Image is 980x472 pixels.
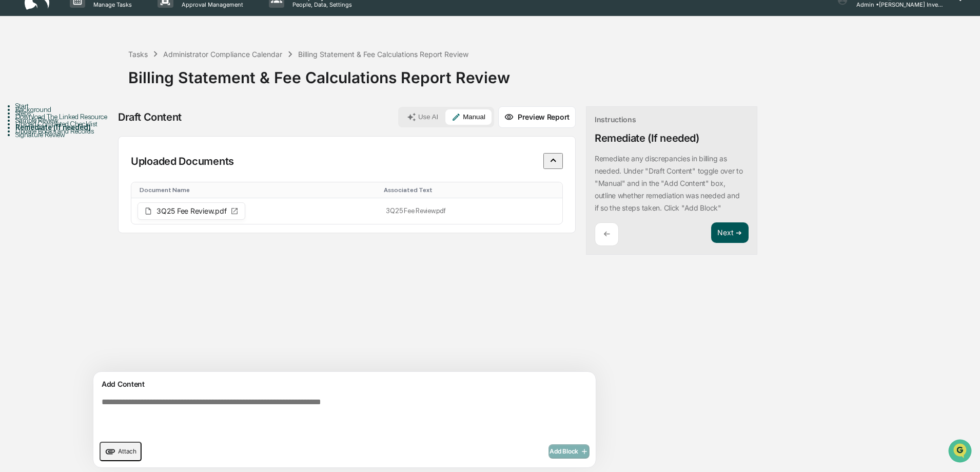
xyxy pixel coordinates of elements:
[6,125,70,144] a: 🖐️Preclearance
[15,120,128,128] div: Upload Completed Checklist
[548,444,590,459] button: Add Block
[102,174,124,182] span: Pylon
[10,130,18,139] div: 🖐️
[401,109,444,125] button: Use AI
[35,89,130,97] div: We're available if you need us!
[21,149,65,159] span: Data Lookup
[15,127,128,135] div: Update Books and Records
[72,174,124,182] a: Powered byPylon
[131,155,234,167] p: Uploaded Documents
[15,105,128,114] div: Background
[711,222,749,243] button: Next ➔
[947,438,975,466] iframe: Open customer support
[128,60,975,87] div: Billing Statement & Fee Calculations Report Review
[595,154,743,212] p: Remediate any discrepancies in billing as needed. Under "Draft Content" toggle over to "Manual" a...
[550,447,589,456] span: Add Block
[10,22,187,38] p: How can we help?
[156,207,226,215] span: 3Q25 Fee Review.pdf
[15,116,128,124] div: Sample Review
[128,50,148,59] div: Tasks
[85,129,127,140] span: Attestations
[140,186,376,194] div: Toggle SortBy
[445,109,492,125] button: Manual
[15,130,128,139] div: Signature Review
[118,111,182,123] div: Draft Content
[100,442,142,461] button: upload document
[74,130,83,139] div: 🗄️
[848,1,944,8] p: Admin • [PERSON_NAME] Investments, LLC
[595,115,636,124] div: Instructions
[6,145,69,163] a: 🔎Data Lookup
[118,447,136,455] span: Attach
[85,1,137,8] p: Manage Tasks
[284,1,357,8] p: People, Data, Settings
[173,1,248,8] p: Approval Management
[174,82,187,94] button: Start new chat
[498,106,576,128] button: Preview Report
[21,129,66,140] span: Preclearance
[298,50,468,59] div: Billing Statement & Fee Calculations Report Review
[15,102,128,110] div: Start
[70,125,131,144] a: 🗄️Attestations
[603,229,610,239] p: ←
[384,186,524,194] div: Toggle SortBy
[163,50,282,59] div: Administrator Compliance Calendar
[10,150,18,158] div: 🔎
[35,79,168,89] div: Start new chat
[15,109,128,117] div: Steps
[15,123,128,131] div: Remediate (If needed)
[15,112,128,121] div: Download The Linked Resource
[595,132,699,144] div: Remediate (If needed)
[535,205,539,217] button: Remove file
[380,198,528,224] td: 3Q25 Fee Review.pdf
[10,79,29,97] img: 1746055101610-c473b297-6a78-478c-a979-82029cc54cd1
[100,378,590,390] div: Add Content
